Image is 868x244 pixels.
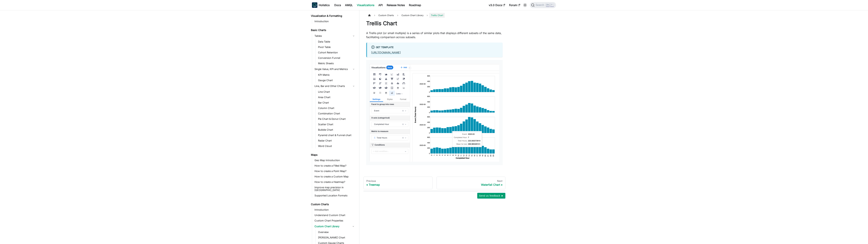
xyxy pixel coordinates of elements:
[310,202,356,207] a: Custom Charts
[309,10,359,244] nav: Docs sidebar
[371,45,499,50] div: Get Template
[313,163,356,168] a: How to create a Filled Map?
[550,3,554,6] kbd: K
[317,56,356,60] a: Conversion Funnel
[401,14,423,17] span: Custom Chart Library
[400,13,425,18] a: Custom Chart Library
[310,14,356,18] a: Visualization & Formatting
[439,179,503,182] div: Next
[363,177,505,189] nav: Docs pages
[487,2,507,8] a: v3.0 Docs
[313,185,356,192] a: Improve map precision in [GEOGRAPHIC_DATA]
[317,73,356,77] a: KPI Metric
[317,50,356,55] a: Cohort Retention
[332,2,343,8] a: Docs
[350,224,356,229] button: Collapse sidebar category 'Custom Chart Library'
[317,39,356,44] a: Data Table
[313,158,356,163] a: Geo Map Introduction
[313,213,356,218] a: Understand Custom Chart
[310,152,356,157] a: Maps
[317,138,356,143] a: Radar Chart
[366,13,503,18] nav: Breadcrumbs
[535,4,546,7] span: Search
[313,224,350,229] a: Custom Chart Library
[522,2,528,8] button: Switch between dark and light mode (currently light mode)
[313,33,356,39] a: Tables
[313,66,356,72] a: Single Value, KPI and Metrics
[317,111,356,116] a: Combination Chart
[313,83,356,89] a: Line, Bar and Other Charts
[507,2,522,8] a: Forum
[317,122,356,127] a: Scatter Chart
[366,31,503,39] p: A Trellis plot (or small multiple) is a series of similar plots that displays different subsets o...
[313,174,356,179] a: How to create a Custom Map
[317,95,356,100] a: Area Chart
[317,61,356,66] a: Metric Sheets
[317,78,356,83] a: Gauge Chart
[317,127,356,132] a: Bubble Chart
[313,180,356,184] a: How to create a Heatmap?
[376,2,385,8] a: API
[313,169,356,174] a: How to create a Point Map?
[439,183,503,186] div: Waterfall Chart
[317,133,356,138] a: Pyramid chart & Funnel chart
[385,2,407,8] a: Release Notes
[355,2,376,8] a: Visualizations
[366,13,373,18] a: Home page
[312,2,330,8] a: HolisticsHolistics
[313,207,356,212] a: Introduction
[479,194,504,198] span: Send us feedback ►
[317,45,356,49] a: Pivot Table
[310,28,356,33] a: Basic Charts
[377,13,396,18] span: Custom Charts
[319,3,330,7] b: Holistics
[317,89,356,94] a: Line Chart
[477,193,505,199] button: Send us feedback ►
[313,19,356,24] a: Introduction
[366,183,430,186] div: Treemap
[366,20,503,27] h1: Trellis Chart
[343,2,355,8] a: AMQL
[313,193,356,198] a: Supported Location Formats
[317,144,356,148] a: Word Cloud
[429,13,445,18] span: Trellis Chart
[317,230,356,235] a: Overview
[317,106,356,110] a: Column Chart
[437,177,506,189] a: NextWaterfall Chart
[312,2,317,8] img: Holistics
[317,235,356,240] a: [PERSON_NAME] Chart
[313,218,356,223] a: Custom Chart Properties
[530,2,556,8] button: Search (Ctrl+K)
[366,179,430,182] div: Previous
[407,2,423,8] a: Roadmap
[363,177,432,189] a: PreviousTreemap
[317,100,356,105] a: Bar Chart
[317,117,356,121] a: Pie Chart & Donut Chart
[371,51,401,54] a: [URL][DOMAIN_NAME]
